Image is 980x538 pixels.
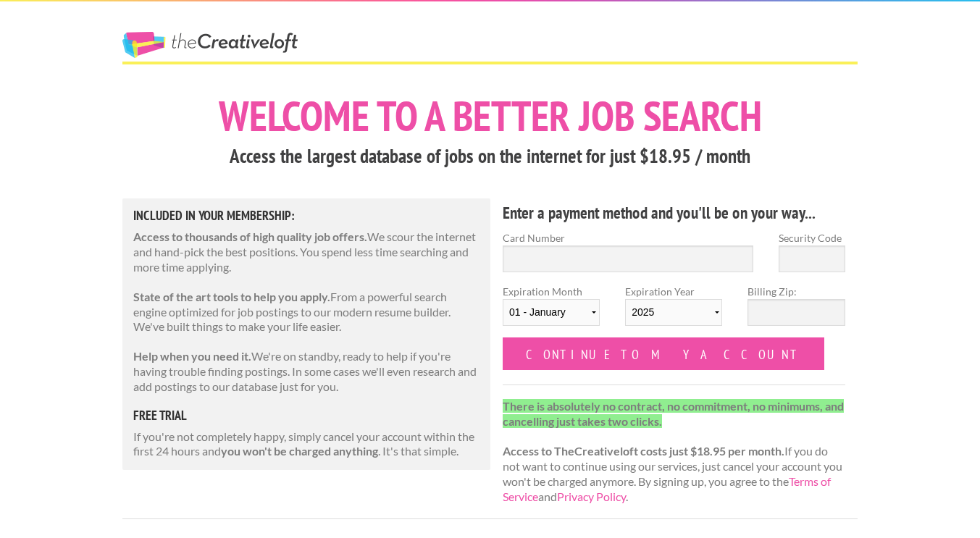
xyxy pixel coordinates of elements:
p: If you're not completely happy, simply cancel your account within the first 24 hours and . It's t... [133,429,479,460]
input: Continue to my account [503,337,824,370]
strong: you won't be charged anything [221,444,378,458]
p: If you do not want to continue using our services, just cancel your account you won't be charged ... [503,399,845,505]
h5: Included in Your Membership: [133,209,479,222]
strong: Help when you need it. [133,349,251,363]
strong: Access to thousands of high quality job offers. [133,230,367,243]
a: The Creative Loft [122,32,298,58]
select: Expiration Month [503,299,600,326]
h5: free trial [133,409,479,422]
h3: Access the largest database of jobs on the internet for just $18.95 / month [122,143,858,170]
a: Terms of Service [503,474,831,503]
label: Expiration Year [625,284,722,337]
a: Privacy Policy [557,489,626,503]
select: Expiration Year [625,299,722,326]
h4: Enter a payment method and you'll be on your way... [503,201,845,224]
label: Security Code [779,230,845,245]
p: From a powerful search engine optimized for job postings to our modern resume builder. We've buil... [133,290,479,335]
h1: Welcome to a better job search [122,95,858,137]
strong: State of the art tools to help you apply. [133,290,330,303]
label: Card Number [503,230,753,245]
p: We're on standby, ready to help if you're having trouble finding postings. In some cases we'll ev... [133,349,479,394]
label: Billing Zip: [747,284,845,299]
strong: There is absolutely no contract, no commitment, no minimums, and cancelling just takes two clicks. [503,399,844,428]
p: We scour the internet and hand-pick the best positions. You spend less time searching and more ti... [133,230,479,274]
label: Expiration Month [503,284,600,337]
strong: Access to TheCreativeloft costs just $18.95 per month. [503,444,784,458]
